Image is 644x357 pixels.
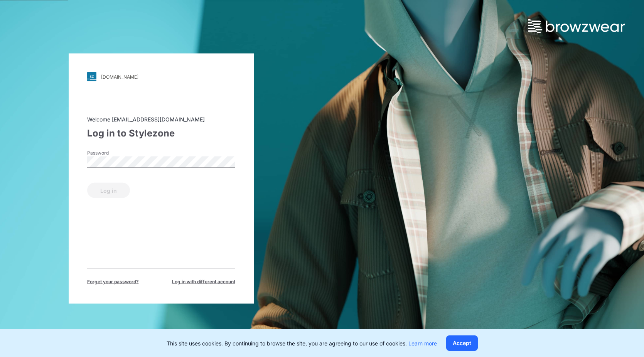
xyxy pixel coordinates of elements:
[172,278,235,285] span: Log in with different account
[87,72,235,81] a: [DOMAIN_NAME]
[101,74,138,79] div: [DOMAIN_NAME]
[87,115,235,123] div: Welcome [EMAIL_ADDRESS][DOMAIN_NAME]
[87,72,96,81] img: svg+xml;base64,PHN2ZyB3aWR0aD0iMjgiIGhlaWdodD0iMjgiIHZpZXdCb3g9IjAgMCAyOCAyOCIgZmlsbD0ibm9uZSIgeG...
[167,339,437,347] p: This site uses cookies. By continuing to browse the site, you are agreeing to our use of cookies.
[528,19,625,33] img: browzwear-logo.73288ffb.svg
[446,335,478,351] button: Accept
[87,278,139,285] span: Forget your password?
[87,126,235,140] div: Log in to Stylezone
[408,340,437,347] a: Learn more
[87,150,141,157] label: Password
